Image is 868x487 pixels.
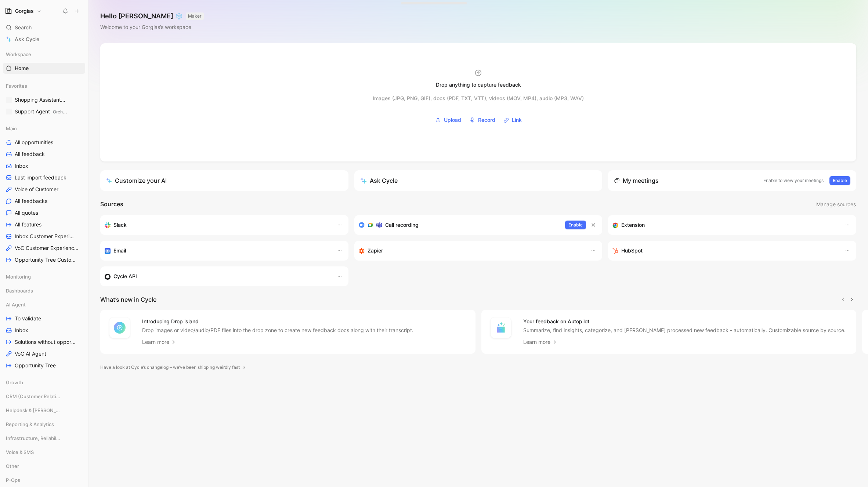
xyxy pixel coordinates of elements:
[3,243,85,254] a: VoC Customer Experience: Customer-Facing Team Support
[6,462,19,470] span: Other
[3,123,85,134] div: Main
[3,149,85,160] a: All feedback
[100,200,123,209] h2: Sources
[360,176,398,185] div: Ask Cycle
[512,116,522,124] span: Link
[833,177,847,184] span: Enable
[15,209,38,217] span: All quotes
[3,137,85,148] a: All opportunities
[3,49,85,60] div: Workspace
[3,377,85,390] div: Growth
[15,233,76,240] span: Inbox Customer Experience
[6,421,54,428] span: Reporting & Analytics
[106,176,167,185] div: Customize your AI
[3,447,85,460] div: Voice & SMS
[6,287,33,294] span: Dashboards
[53,109,81,115] span: Orchestration
[359,221,560,229] div: Record & transcribe meetings from Zoom, Meet & Teams.
[15,338,76,346] span: Solutions without opportunity
[614,176,659,185] div: My meetings
[3,94,85,105] a: Shopping AssistantOrchestration
[3,34,85,45] a: Ask Cycle
[816,200,856,209] button: Manage sources
[6,393,61,400] span: CRM (Customer Relationship Management)
[3,285,85,296] div: Dashboards
[105,246,329,255] div: Forward emails to your feedback inbox
[3,231,85,242] a: Inbox Customer Experience
[6,82,27,90] span: Favorites
[436,80,521,89] div: Drop anything to capture feedback
[3,207,85,218] a: All quotes
[3,391,85,402] div: CRM (Customer Relationship Management)
[3,6,43,16] button: GorgiasGorgias
[3,160,85,171] a: Inbox
[467,115,498,126] button: Record
[3,377,85,388] div: Growth
[6,125,17,132] span: Main
[433,115,464,126] button: Upload
[3,22,85,33] div: Search
[3,461,85,472] div: Other
[15,350,46,357] span: VoC AI Agent
[100,295,156,304] h2: What’s new in Cycle
[142,327,413,334] p: Drop images or video/audio/PDF files into the drop zone to create new feedback docs along with th...
[6,379,23,386] span: Growth
[100,12,204,21] h1: Hello [PERSON_NAME] ❄️
[15,362,56,369] span: Opportunity Tree
[6,407,62,414] span: Helpdesk & [PERSON_NAME], Rules, and Views
[359,246,583,255] div: Capture feedback from thousands of sources with Zapier (survey results, recordings, sheets, etc).
[15,162,28,170] span: Inbox
[354,170,603,191] button: Ask Cycle
[523,338,558,346] a: Learn more
[6,51,31,58] span: Workspace
[3,271,85,282] div: Monitoring
[15,221,41,228] span: All features
[3,475,85,486] div: P-Ops
[373,94,584,103] div: Images (JPG, PNG, GIF), docs (PDF, TXT, VTT), videos (MOV, MP4), audio (MP3, WAV)
[100,23,204,32] div: Welcome to your Gorgias’s workspace
[3,348,85,359] a: VoC AI Agent
[15,35,39,44] span: Ask Cycle
[621,221,645,229] h3: Extension
[6,301,26,308] span: AI Agent
[3,360,85,371] a: Opportunity Tree
[3,391,85,404] div: CRM (Customer Relationship Management)
[3,405,85,418] div: Helpdesk & [PERSON_NAME], Rules, and Views
[105,221,329,229] div: Sync your customers, send feedback and get updates in Slack
[15,197,47,205] span: All feedbacks
[6,448,34,456] span: Voice & SMS
[15,186,58,193] span: Voice of Customer
[829,176,850,185] button: Enable
[113,221,127,229] h3: Slack
[113,246,126,255] h3: Email
[15,150,45,158] span: All feedback
[142,317,413,326] h4: Introducing Drop island
[3,419,85,430] div: Reporting & Analytics
[568,221,583,229] span: Enable
[3,433,85,444] div: Infrastructure, Reliability & Security (IRS)
[3,172,85,183] a: Last import feedback
[3,196,85,207] a: All feedbacks
[3,219,85,230] a: All features
[15,327,28,334] span: Inbox
[6,273,31,280] span: Monitoring
[368,246,383,255] h3: Zapier
[612,221,837,229] div: Capture feedback from anywhere on the web
[15,315,41,322] span: To validate
[3,299,85,371] div: AI AgentTo validateInboxSolutions without opportunityVoC AI AgentOpportunity Tree
[501,115,524,126] button: Link
[3,184,85,195] a: Voice of Customer
[3,447,85,458] div: Voice & SMS
[3,419,85,432] div: Reporting & Analytics
[6,435,61,442] span: Infrastructure, Reliability & Security (IRS)
[3,123,85,265] div: MainAll opportunitiesAll feedbackInboxLast import feedbackVoice of CustomerAll feedbacksAll quote...
[15,8,34,14] h1: Gorgias
[15,108,69,116] span: Support Agent
[3,285,85,298] div: Dashboards
[15,65,29,72] span: Home
[444,116,461,124] span: Upload
[3,433,85,446] div: Infrastructure, Reliability & Security (IRS)
[6,476,20,484] span: P-Ops
[15,256,77,264] span: Opportunity Tree Customer Experience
